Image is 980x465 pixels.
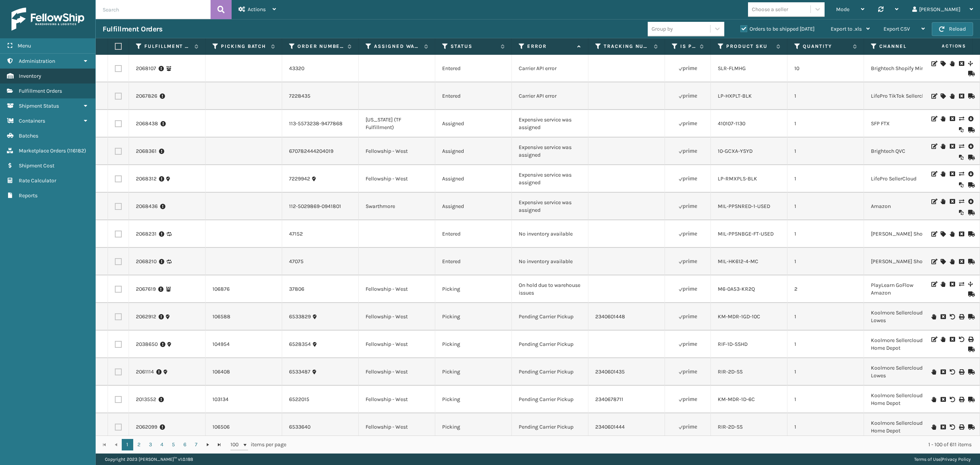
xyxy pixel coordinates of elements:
i: Edit [931,282,936,287]
i: Print BOL [959,424,964,430]
span: Marketplace Orders [19,147,66,154]
td: Picking [435,275,512,303]
td: 1 [787,331,864,358]
td: Expensive service was assigned [512,165,588,193]
i: Edit [931,116,936,121]
i: Mark as Shipped [968,259,973,264]
a: 2038650 [136,341,158,348]
i: On Hold [931,369,936,375]
i: Mark as Shipped [968,231,973,237]
td: 106408 [206,358,282,386]
a: 2062099 [136,423,157,431]
td: Fellowship - West [359,386,435,413]
span: Go to the last page [216,442,222,448]
td: 2 [787,275,864,303]
i: Assign Carrier and Warehouse [941,61,945,66]
label: Orders to be shipped [DATE] [740,26,815,32]
span: Fulfillment Orders [19,88,62,94]
i: Cancel Fulfillment Order [950,199,954,204]
a: 47152 [289,230,303,238]
span: items per page [230,439,286,450]
td: 1 [787,248,864,275]
i: On Hold [941,337,945,342]
a: 37806 [289,285,304,293]
i: Mark as Shipped [968,424,973,430]
td: 106876 [206,275,282,303]
td: LifePro TikTok Sellercloud [864,82,941,110]
i: Edit [931,199,936,204]
label: Is Prime [680,43,696,50]
i: Split Fulfillment Order [968,282,973,287]
a: 7 [191,439,202,450]
i: Cancel Fulfillment Order [959,93,964,99]
div: Group by [652,25,673,33]
a: 10-GCXA-YSYD [718,148,753,154]
td: Pending Carrier Pickup [512,303,588,331]
td: Carrier API error [512,82,588,110]
a: LP-RMXPLS-BLK [718,175,757,182]
p: Copyright 2023 [PERSON_NAME]™ v 1.0.188 [105,454,193,465]
a: Go to the last page [214,439,225,450]
td: Fellowship - West [359,413,435,441]
button: Reload [932,22,973,36]
i: Mark as Shipped [968,71,973,76]
a: 2067826 [136,92,157,100]
i: On Hold [931,424,936,430]
td: On hold due to warehouse issues [512,275,588,303]
span: 100 [230,441,242,449]
label: Quantity [803,43,849,50]
i: Change shipping [959,116,964,121]
span: Mode [836,6,849,13]
span: Rate Calculator [19,177,56,184]
div: Choose a seller [752,5,788,13]
a: 410107-1130 [718,120,745,127]
td: Pending Carrier Pickup [512,358,588,386]
div: | [914,454,971,465]
i: Cancel Fulfillment Order [950,282,954,287]
td: Koolmore Sellercloud Home Depot [864,331,941,358]
td: Entered [435,248,512,275]
label: Picking Batch [221,43,267,50]
a: SLR-FLMHG [718,65,746,72]
i: Cancel Fulfillment Order [959,231,964,237]
i: Print BOL [959,397,964,402]
a: Terms of Use [914,457,941,462]
a: 2068210 [136,258,157,265]
i: Cancel Fulfillment Order [950,116,954,121]
i: Mark as Shipped [968,314,973,319]
i: Cancel Fulfillment Order [959,259,964,264]
a: 7228435 [289,92,310,100]
td: [US_STATE] (TF Fulfillment) [359,110,435,138]
a: 2068312 [136,175,157,183]
span: Shipment Status [19,103,59,109]
i: Pull Label [968,115,973,123]
a: 6 [179,439,191,450]
a: 5 [168,439,179,450]
i: Reoptimize [959,155,964,160]
td: Fellowship - West [359,138,435,165]
a: 6533487 [289,368,310,376]
i: Mark as Shipped [968,182,973,188]
i: Assign Carrier and Warehouse [941,259,945,264]
label: Assigned Warehouse [374,43,420,50]
i: On Hold [950,259,954,264]
a: 112-5029869-0941801 [289,203,341,210]
span: Actions [918,40,971,52]
i: Void BOL [950,314,954,319]
td: 104954 [206,331,282,358]
td: Fellowship - West [359,165,435,193]
a: MIL-HK612-4-MC [718,258,758,265]
td: Expensive service was assigned [512,110,588,138]
td: Fellowship - West [359,275,435,303]
span: Batches [19,133,38,139]
i: Cancel Fulfillment Order [959,61,964,66]
td: 1 [787,220,864,248]
td: 1 [787,82,864,110]
label: Order Number [297,43,344,50]
i: Reoptimize [959,210,964,215]
td: 1 [787,358,864,386]
i: On Hold [941,199,945,204]
i: Edit [931,93,936,99]
a: 6533829 [289,313,311,321]
td: 2340601444 [588,413,665,441]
